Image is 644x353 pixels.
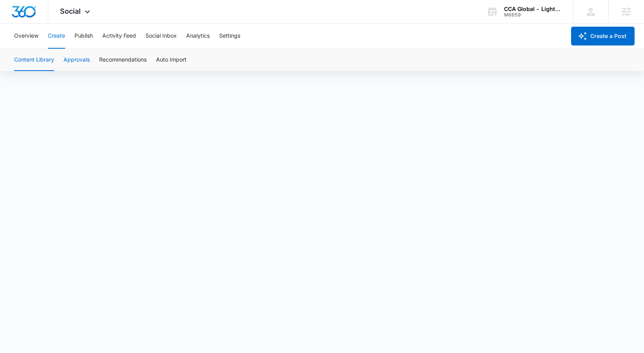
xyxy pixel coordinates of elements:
button: Auto Import [156,49,187,71]
button: Activity Feed [102,24,136,49]
button: Approvals [63,49,90,71]
div: account id [504,12,561,18]
span: Social [60,7,81,15]
button: Content Library [14,49,54,71]
button: Create a Post [571,27,635,45]
button: Recommendations [99,49,147,71]
button: Overview [14,24,38,49]
button: Create [48,24,65,49]
button: Analytics [186,24,210,49]
button: Social Inbox [145,24,177,49]
button: Settings [219,24,240,49]
button: Publish [74,24,93,49]
div: account name [504,6,561,12]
